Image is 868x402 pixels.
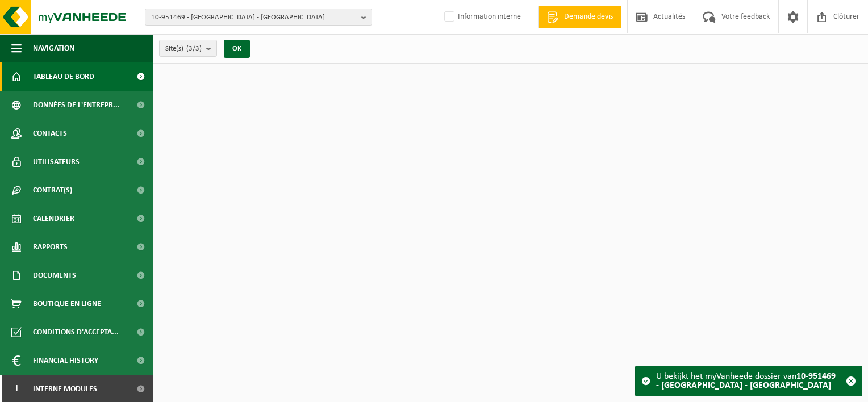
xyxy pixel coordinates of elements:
span: Calendrier [33,204,74,233]
label: Information interne [442,9,521,26]
span: Contrat(s) [33,176,72,204]
span: Utilisateurs [33,148,80,176]
div: U bekijkt het myVanheede dossier van [656,366,840,396]
span: Financial History [33,346,98,375]
button: OK [224,40,250,58]
strong: 10-951469 - [GEOGRAPHIC_DATA] - [GEOGRAPHIC_DATA] [656,372,836,390]
span: Site(s) [165,40,202,57]
span: Tableau de bord [33,62,94,91]
span: Boutique en ligne [33,290,101,318]
span: 10-951469 - [GEOGRAPHIC_DATA] - [GEOGRAPHIC_DATA] [151,9,357,26]
span: Contacts [33,119,67,148]
button: Site(s)(3/3) [159,40,217,57]
span: Navigation [33,34,74,62]
span: Documents [33,261,76,290]
span: Rapports [33,233,68,261]
count: (3/3) [186,45,202,52]
span: Données de l'entrepr... [33,91,120,119]
span: Conditions d'accepta... [33,318,119,346]
button: 10-951469 - [GEOGRAPHIC_DATA] - [GEOGRAPHIC_DATA] [145,9,372,26]
a: Demande devis [538,6,621,28]
span: Demande devis [561,11,616,23]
